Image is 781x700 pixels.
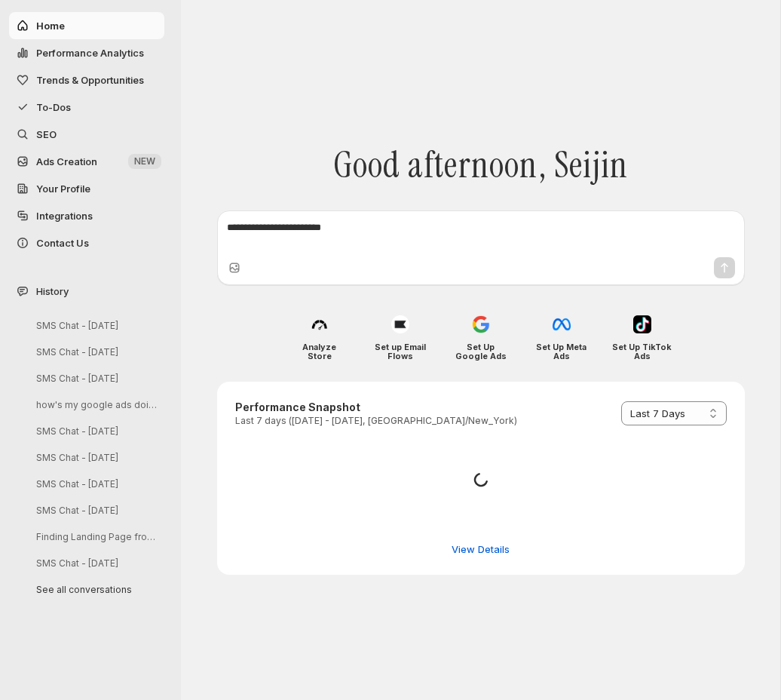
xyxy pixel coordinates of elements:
h4: Set Up TikTok Ads [612,342,672,361]
span: SEO [36,128,57,140]
h3: Performance Snapshot [235,400,517,415]
span: Good afternoon, Seijin [333,143,628,187]
button: SMS Chat - [DATE] [24,419,167,443]
img: Set Up TikTok Ads icon [633,315,651,333]
button: SMS Chat - [DATE] [24,551,167,575]
button: Contact Us [9,229,164,256]
span: Your Profile [36,183,90,195]
button: SMS Chat - [DATE] [24,340,167,364]
span: To-Dos [36,101,71,113]
h4: Analyze Store [289,342,349,361]
button: Ads Creation [9,148,164,175]
span: Performance Analytics [36,47,144,59]
button: To-Dos [9,94,164,121]
button: SMS Chat - [DATE] [24,472,167,496]
img: Set Up Google Ads icon [472,315,490,333]
span: Ads Creation [36,155,97,167]
button: SMS Chat - [DATE] [24,499,167,522]
span: View Details [452,542,510,557]
span: Home [36,20,65,32]
span: Integrations [36,210,93,222]
button: Home [9,12,164,39]
h4: Set Up Meta Ads [531,342,591,361]
span: Trends & Opportunities [36,74,144,86]
h4: Set Up Google Ads [451,342,510,361]
a: SEO [9,121,164,148]
button: Trends & Opportunities [9,66,164,94]
img: Set up Email Flows icon [391,315,409,333]
button: how's my google ads doing [DATE]? [24,393,167,416]
p: Last 7 days ([DATE] - [DATE], [GEOGRAPHIC_DATA]/New_York) [235,415,517,427]
img: Analyze Store icon [311,315,329,333]
button: Finding Landing Page from Hootsuite Blog [24,525,167,548]
span: NEW [134,155,155,167]
a: Your Profile [9,175,164,202]
span: Contact Us [36,237,89,249]
button: SMS Chat - [DATE] [24,314,167,337]
img: Set Up Meta Ads icon [553,315,571,333]
button: SMS Chat - [DATE] [24,367,167,390]
h4: Set up Email Flows [370,342,430,361]
button: See all conversations [24,578,167,601]
button: SMS Chat - [DATE] [24,446,167,469]
button: View detailed performance [443,537,519,561]
a: Integrations [9,202,164,229]
button: Performance Analytics [9,39,164,66]
span: History [36,284,69,299]
button: Upload image [227,260,242,275]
